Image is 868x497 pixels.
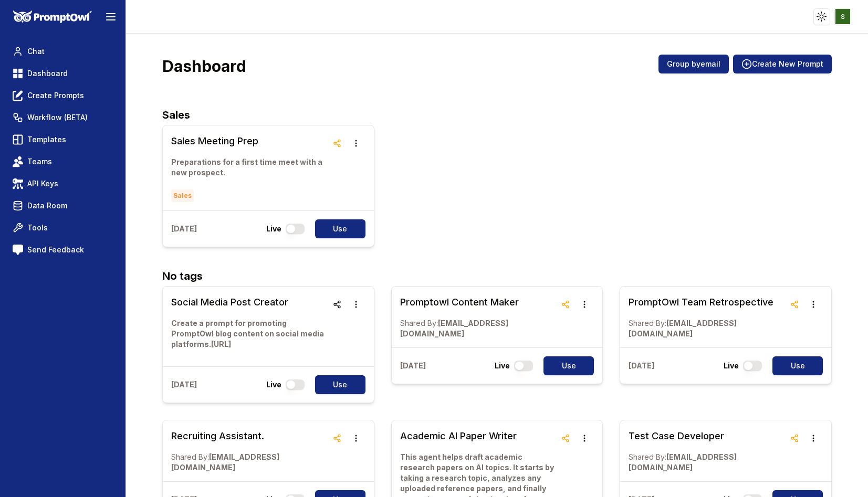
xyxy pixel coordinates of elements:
a: Use [766,356,823,375]
span: API Keys [27,178,58,189]
span: Shared By: [629,319,666,327]
img: ACg8ocKzQA5sZIhSfHl4qZiZGWNIJ57aHua1iTAA8qHBENU3D3RYog=s96-c [835,9,851,24]
span: Teams [27,156,52,167]
a: Create Prompts [8,86,117,105]
h3: PromptOwl Team Retrospective [629,295,785,310]
span: Templates [27,134,66,145]
button: Use [772,356,823,375]
span: Dashboard [27,68,68,79]
a: Dashboard [8,64,117,83]
a: Recruiting Assistant.Shared By:[EMAIL_ADDRESS][DOMAIN_NAME] [171,429,328,473]
p: Live [495,361,510,371]
a: Use [537,356,594,375]
p: Live [266,379,281,390]
p: [DATE] [400,361,426,371]
h2: Sales [162,107,832,123]
a: Send Feedback [8,240,117,259]
span: Tools [27,223,48,233]
span: Shared By: [629,452,666,461]
span: Shared By: [400,319,438,327]
p: [EMAIL_ADDRESS][DOMAIN_NAME] [171,452,328,473]
a: Social Media Post CreatorCreate a prompt for promoting PromptOwl blog content on social media pla... [171,295,328,358]
p: Preparations for a first time meet with a new prospect. [171,157,328,178]
h3: Social Media Post Creator [171,295,328,310]
a: Use [309,219,365,238]
a: Chat [8,42,117,61]
p: Live [724,361,739,371]
p: [DATE] [171,224,197,234]
span: Create Prompts [27,90,84,101]
a: PromptOwl Team RetrospectiveShared By:[EMAIL_ADDRESS][DOMAIN_NAME] [629,295,785,339]
h2: No tags [162,268,832,284]
a: Workflow (BETA) [8,108,117,127]
h3: Dashboard [162,57,246,76]
img: PromptOwl [13,10,92,24]
a: Tools [8,218,117,237]
p: [EMAIL_ADDRESS][DOMAIN_NAME] [400,318,557,339]
button: Group byemail [658,55,729,73]
a: Use [309,375,365,394]
span: Workflow (BETA) [27,112,88,123]
span: Sales [171,189,194,202]
img: feedback [13,245,23,255]
p: [EMAIL_ADDRESS][DOMAIN_NAME] [629,452,785,473]
h3: Sales Meeting Prep [171,134,328,149]
p: [EMAIL_ADDRESS][DOMAIN_NAME] [629,318,785,339]
a: Data Room [8,196,117,215]
span: Send Feedback [27,245,84,255]
a: Sales Meeting PrepPreparations for a first time meet with a new prospect.Sales [171,134,328,202]
h3: Recruiting Assistant. [171,429,328,443]
button: Create New Prompt [733,55,832,73]
button: Use [543,356,594,375]
h3: Academic AI Paper Writer [400,429,557,443]
a: Test Case DeveloperShared By:[EMAIL_ADDRESS][DOMAIN_NAME] [629,429,785,473]
button: Use [315,375,365,394]
p: Live [266,224,281,234]
span: Shared By: [171,452,209,461]
a: Templates [8,130,117,149]
h3: Test Case Developer [629,429,785,443]
a: Promptowl Content MakerShared By:[EMAIL_ADDRESS][DOMAIN_NAME] [400,295,557,339]
span: Chat [27,46,45,57]
p: [DATE] [171,379,197,390]
a: API Keys [8,174,117,193]
p: [DATE] [629,361,654,371]
a: Teams [8,152,117,171]
span: Data Room [27,200,67,211]
h3: Promptowl Content Maker [400,295,557,310]
button: Use [315,219,365,238]
p: Create a prompt for promoting PromptOwl blog content on social media platforms.[URL] [171,318,328,350]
